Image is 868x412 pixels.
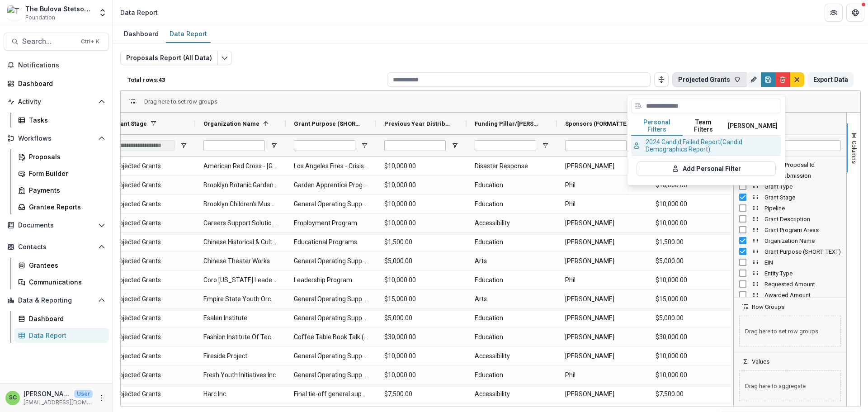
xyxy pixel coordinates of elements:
div: Values [734,365,846,407]
nav: breadcrumb [117,6,161,19]
span: EIN [764,259,841,266]
span: Final tie-off general support grants: 2024-$5K & 2025- $2.5K [294,385,368,403]
span: Leadership Program [294,271,368,289]
span: Education [475,366,549,384]
span: $7,500.00 [656,385,730,403]
p: [PERSON_NAME] [24,389,71,398]
span: $10,000.00 [384,214,458,232]
span: Contacts [18,243,94,251]
span: Grant Purpose (SHORT_TEXT) [294,120,361,127]
span: $10,000.00 [656,271,730,289]
span: $10,000.00 [384,271,458,289]
span: Education [475,176,549,194]
span: Coro [US_STATE] Leadership Center [203,271,278,289]
button: Edit selected report [217,51,232,65]
span: [PERSON_NAME] [565,214,639,232]
span: General Operating Support [294,290,368,308]
button: Search... [4,33,109,51]
span: Projected Grants [113,195,187,213]
div: Internal Proposal Id Column [734,159,846,170]
a: Data Report [166,25,211,43]
span: Projected Grants [113,233,187,251]
span: Awarded Amount [764,292,841,298]
span: Grant Description [764,216,841,223]
button: Open Contacts [4,240,109,254]
span: General Operating Support [294,252,368,270]
input: Organization Name Filter Input [203,140,265,151]
span: $30,000.00 [656,328,730,346]
a: Dashboard [120,25,162,43]
div: Data Report [166,27,211,40]
span: Fireside Project [203,347,278,365]
p: User [74,390,93,398]
div: Dashboard [18,79,102,88]
div: Sonia Cavalli [9,395,17,401]
button: Projected Grants [672,72,747,87]
a: Dashboard [4,76,109,91]
button: Open Filter Menu [180,142,187,149]
button: Personal Filters [631,117,683,136]
span: Pipeline [764,205,841,212]
span: Chinese Historical & Cultural Project (CHCP) [203,233,278,251]
button: Partners [825,4,843,22]
span: Drag here to set row groups [739,316,841,346]
span: $5,000.00 [384,309,458,327]
div: EIN Column [734,257,846,268]
span: Funding Pillar/[PERSON_NAME] (TAGS) [475,120,542,127]
a: Form Builder [14,166,109,181]
span: Projected Grants [113,214,187,232]
span: $5,000.00 [656,309,730,327]
span: [PERSON_NAME] [565,290,639,308]
div: Proposals [29,152,102,161]
span: Brooklyn Children's Museum Corp [203,195,278,213]
span: Careers Support Solutions Inc [203,214,278,232]
div: Grant Type Column [734,181,846,192]
button: More [96,393,107,403]
span: $5,000.00 [384,252,458,270]
span: Projected Grants [113,385,187,403]
div: Grant Program Areas Column [734,224,846,235]
span: $5,000.00 [656,252,730,270]
span: Chinese Theater Works [203,252,278,270]
button: Open Data & Reporting [4,293,109,308]
span: Requested Amount [764,281,841,288]
span: Education [475,233,549,251]
div: Communications [29,277,102,287]
span: [PERSON_NAME] [565,309,639,327]
button: Save [761,72,775,87]
span: Arts [475,252,549,270]
span: [PERSON_NAME] [565,385,639,403]
span: Search... [22,37,75,46]
span: Internal Proposal Id [764,161,841,168]
button: Open entity switcher [96,4,109,22]
div: Dashboard [120,27,162,40]
span: Empire State Youth Orchestra [203,290,278,308]
span: Disaster Response [475,157,549,175]
span: General Operating Support [294,366,368,384]
a: Communications [14,275,109,289]
a: Payments [14,183,109,198]
span: Phil [565,271,639,289]
span: Grant Program Areas [764,227,841,233]
span: Sponsors (FORMATTED_TEXT) [565,120,632,127]
input: Filter Columns Input [752,140,841,151]
div: The Bulova Stetson Fund [25,4,93,14]
div: Data Report [120,8,158,17]
span: Row Groups [752,303,784,310]
div: Grant Purpose (SHORT_TEXT) Column [734,246,846,257]
span: Organization Name [203,120,259,127]
span: Foundation [25,14,55,22]
span: Projected Grants [113,290,187,308]
span: Educational Programs [294,233,368,251]
span: Grant Purpose (SHORT_TEXT) [764,248,841,255]
button: Open Filter Menu [361,142,368,149]
a: Data Report [14,328,109,343]
span: [PERSON_NAME] [565,157,639,175]
span: $10,000.00 [656,347,730,365]
button: Open Filter Menu [542,142,549,149]
span: Fresh Youth Initiatives Inc [203,366,278,384]
button: Open Filter Menu [270,142,278,149]
button: [PERSON_NAME] [724,117,781,136]
span: Notifications [18,62,105,69]
span: Organization Name [764,237,841,244]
